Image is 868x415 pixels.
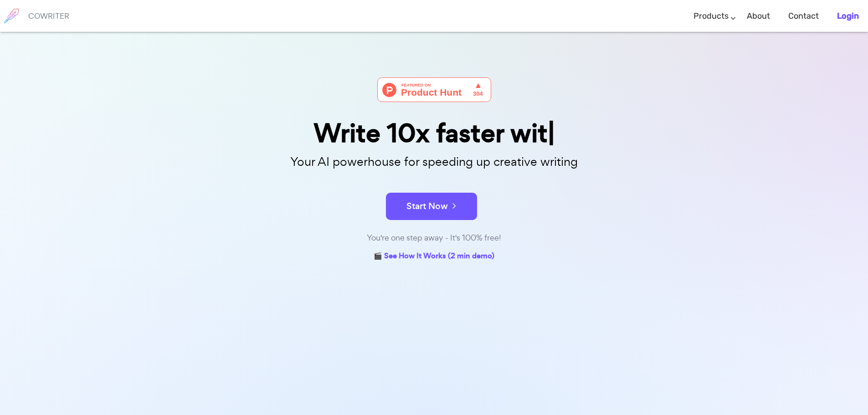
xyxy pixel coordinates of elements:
b: Login [837,11,859,21]
a: Contact [788,3,819,30]
a: Login [837,3,859,30]
a: About [747,3,770,30]
div: Write 10x faster wit [206,120,662,146]
a: 🎬 See How It Works (2 min demo) [374,250,494,264]
img: Cowriter - Your AI buddy for speeding up creative writing | Product Hunt [377,77,491,102]
div: You're one step away - It's 100% free! [206,231,662,245]
h6: COWRITER [28,12,69,20]
a: Products [693,3,729,30]
button: Start Now [386,193,477,220]
p: Your AI powerhouse for speeding up creative writing [206,152,662,172]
